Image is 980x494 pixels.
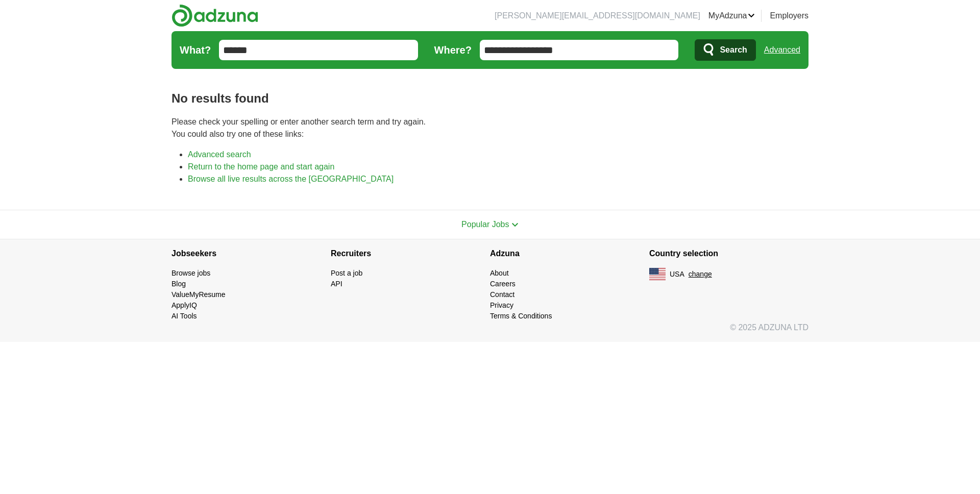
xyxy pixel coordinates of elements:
a: Terms & Conditions [490,312,552,320]
span: Popular Jobs [461,220,509,229]
a: ValueMyResume [171,290,226,299]
a: Return to the home page and start again [188,162,334,171]
img: Adzuna logo [171,4,258,27]
p: Please check your spelling or enter another search term and try again. You could also try one of ... [171,116,808,140]
a: Post a job [331,269,362,277]
a: AI Tools [171,312,197,320]
a: Advanced [764,40,800,60]
a: Careers [490,280,516,288]
a: Contact [490,290,514,299]
div: © 2025 ADZUNA LTD [163,322,817,342]
a: Advanced search [188,150,251,159]
li: [PERSON_NAME][EMAIL_ADDRESS][DOMAIN_NAME] [495,10,700,22]
img: US flag [649,268,666,280]
img: toggle icon [511,223,519,227]
label: What? [180,42,211,58]
a: Browse all live results across the [GEOGRAPHIC_DATA] [188,175,394,183]
span: USA [670,269,684,280]
a: ApplyIQ [171,301,197,309]
h1: No results found [171,89,808,108]
button: change [689,269,712,280]
button: Search [695,39,755,61]
a: About [490,269,509,277]
a: MyAdzuna [708,10,755,22]
a: API [331,280,342,288]
span: Search [720,40,747,60]
h4: Country selection [649,239,808,268]
a: Employers [770,10,808,22]
a: Privacy [490,301,513,309]
label: Where? [434,42,472,58]
a: Blog [171,280,186,288]
a: Browse jobs [171,269,210,277]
